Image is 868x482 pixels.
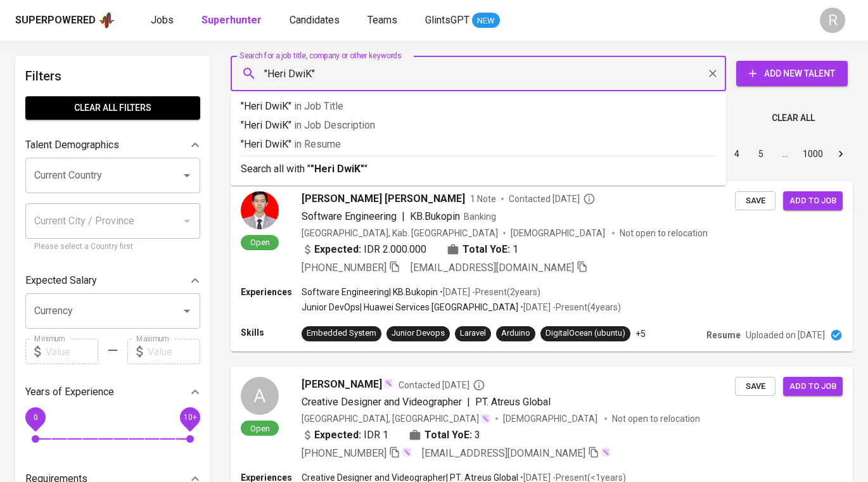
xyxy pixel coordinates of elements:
[424,428,472,443] b: Total YoE:
[470,193,496,205] span: 1 Note
[151,13,176,29] a: Jobs
[402,209,405,224] span: |
[15,13,96,28] div: Superpowered
[302,262,386,274] span: [PHONE_NUMBER]
[178,167,196,184] button: Open
[245,237,275,248] span: Open
[241,191,279,229] img: 1fd2825491df9716e3e3b722ae4f802b.jpg
[302,447,386,459] span: [PHONE_NUMBER]
[751,144,771,164] button: Go to page 5
[25,132,200,158] div: Talent Demographics
[367,14,397,26] span: Teams
[783,191,843,211] button: Add to job
[411,262,574,274] span: [EMAIL_ADDRESS][DOMAIN_NAME]
[475,396,551,408] span: PT. Atreus Global
[314,242,361,257] b: Expected:
[294,138,341,150] span: in Resume
[399,379,485,391] span: Contacted [DATE]
[302,242,426,257] div: IDR 2.000.000
[601,447,611,457] img: magic_wand.svg
[635,327,646,340] p: +5
[799,144,827,164] button: Go to page 1000
[704,65,722,82] button: Clear
[290,14,340,26] span: Candidates
[25,96,200,120] button: Clear All filters
[425,13,500,29] a: GlintsGPT NEW
[367,13,400,29] a: Teams
[302,227,498,239] div: [GEOGRAPHIC_DATA], Kab. [GEOGRAPHIC_DATA]
[302,396,462,408] span: Creative Designer and Videographer
[151,14,174,26] span: Jobs
[383,378,393,388] img: magic_wand.svg
[302,377,382,392] span: [PERSON_NAME]
[735,377,775,396] button: Save
[178,302,196,320] button: Open
[402,447,412,457] img: magic_wand.svg
[480,414,490,424] img: magic_wand.svg
[392,327,445,339] div: Junior Devops
[302,301,518,314] p: Junior DevOps | Huawei Services [GEOGRAPHIC_DATA]
[463,242,510,257] b: Total YoE:
[783,377,843,396] button: Add to job
[310,163,364,175] b: "Heri DwiK"
[746,329,825,341] p: Uploaded on [DATE]
[503,412,599,425] span: [DEMOGRAPHIC_DATA]
[15,11,115,30] a: Superpoweredapp logo
[767,106,820,130] button: Clear All
[245,423,275,434] span: Open
[422,447,585,459] span: [EMAIL_ADDRESS][DOMAIN_NAME]
[25,384,114,400] p: Years of Experience
[241,162,716,177] p: Search all with " "
[98,11,115,30] img: app logo
[706,329,741,341] p: Resume
[735,191,775,211] button: Save
[467,395,470,410] span: |
[34,241,191,253] p: Please select a Country first
[302,191,465,206] span: [PERSON_NAME] [PERSON_NAME]
[741,194,769,208] span: Save
[294,100,343,112] span: in Job Title
[546,327,625,339] div: DigitalOcean (ubuntu)
[201,13,264,29] a: Superhunter
[302,412,490,425] div: [GEOGRAPHIC_DATA], [GEOGRAPHIC_DATA]
[241,326,302,339] p: Skills
[25,268,200,293] div: Expected Salary
[241,137,716,152] p: "Heri DwiK"
[241,377,279,415] div: A
[231,181,853,352] a: Open[PERSON_NAME] [PERSON_NAME]1 NoteContacted [DATE]Software Engineering|KB.BukopinBanking[GEOGR...
[518,301,621,314] p: • [DATE] - Present ( 4 years )
[302,286,438,298] p: Software Engineering | KB.Bukopin
[201,14,262,26] b: Superhunter
[513,242,518,257] span: 1
[472,15,500,27] span: NEW
[820,8,845,33] div: R
[25,66,200,86] h6: Filters
[736,61,848,86] button: Add New Talent
[425,14,469,26] span: GlintsGPT
[241,118,716,133] p: "Heri DwiK"
[629,144,853,164] nav: pagination navigation
[183,413,196,422] span: 10+
[775,148,795,160] div: …
[583,193,596,205] svg: By Batam recruiter
[727,144,747,164] button: Go to page 4
[35,100,190,116] span: Clear All filters
[241,99,716,114] p: "Heri DwiK"
[25,137,119,153] p: Talent Demographics
[46,339,98,364] input: Value
[314,428,361,443] b: Expected:
[473,379,485,391] svg: By Batam recruiter
[294,119,375,131] span: in Job Description
[746,66,838,82] span: Add New Talent
[509,193,596,205] span: Contacted [DATE]
[475,428,480,443] span: 3
[302,210,397,222] span: Software Engineering
[772,110,815,126] span: Clear All
[741,379,769,394] span: Save
[612,412,700,425] p: Not open to relocation
[831,144,851,164] button: Go to next page
[620,227,708,239] p: Not open to relocation
[511,227,607,239] span: [DEMOGRAPHIC_DATA]
[460,327,486,339] div: Laravel
[25,273,97,288] p: Expected Salary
